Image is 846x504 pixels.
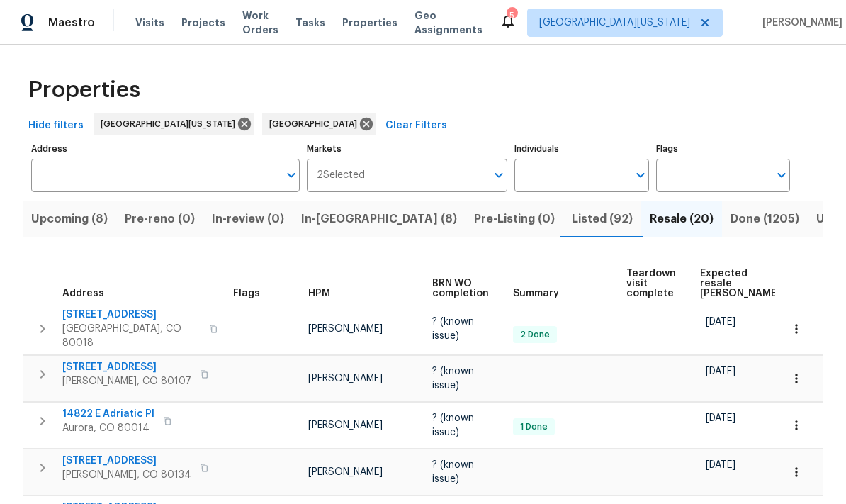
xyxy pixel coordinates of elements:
[432,413,474,437] span: ? (known issue)
[28,83,140,97] span: Properties
[23,113,89,139] button: Hide filters
[62,289,104,298] span: Address
[62,360,191,374] span: [STREET_ADDRESS]
[301,209,457,229] span: In-[GEOGRAPHIC_DATA] (8)
[269,117,363,131] span: [GEOGRAPHIC_DATA]
[212,209,284,229] span: In-review (0)
[706,317,735,327] span: [DATE]
[385,117,447,135] span: Clear Filters
[62,308,201,322] span: [STREET_ADDRESS]
[62,454,191,468] span: [STREET_ADDRESS]
[432,317,474,341] span: ? (known issue)
[757,16,842,30] span: [PERSON_NAME]
[432,366,474,391] span: ? (known issue)
[731,209,799,229] span: Done (1205)
[507,9,517,23] div: 5
[631,165,650,185] button: Open
[380,113,453,139] button: Clear Filters
[772,165,791,185] button: Open
[31,145,300,153] label: Address
[262,113,376,135] div: [GEOGRAPHIC_DATA]
[242,9,278,37] span: Work Orders
[281,165,301,185] button: Open
[514,329,555,341] span: 2 Done
[62,468,191,482] span: [PERSON_NAME], CO 80134
[62,421,154,435] span: Aurora, CO 80014
[474,209,555,229] span: Pre-Listing (0)
[94,113,254,135] div: [GEOGRAPHIC_DATA][US_STATE]
[135,16,164,30] span: Visits
[308,289,330,298] span: HPM
[233,289,260,298] span: Flags
[414,9,483,37] span: Geo Assignments
[432,279,489,298] span: BRN WO completion
[181,16,225,30] span: Projects
[28,117,84,135] span: Hide filters
[706,366,735,376] span: [DATE]
[514,421,553,433] span: 1 Done
[514,145,648,153] label: Individuals
[700,269,780,298] span: Expected resale [PERSON_NAME]
[626,269,676,298] span: Teardown visit complete
[489,165,509,185] button: Open
[101,117,241,131] span: [GEOGRAPHIC_DATA][US_STATE]
[572,209,633,229] span: Listed (92)
[513,289,559,298] span: Summary
[706,460,735,470] span: [DATE]
[295,18,325,28] span: Tasks
[432,460,474,484] span: ? (known issue)
[62,374,191,388] span: [PERSON_NAME], CO 80107
[308,374,383,383] span: [PERSON_NAME]
[650,209,714,229] span: Resale (20)
[706,413,735,423] span: [DATE]
[308,324,383,334] span: [PERSON_NAME]
[317,169,365,181] span: 2 Selected
[308,420,383,430] span: [PERSON_NAME]
[308,467,383,477] span: [PERSON_NAME]
[125,209,195,229] span: Pre-reno (0)
[539,16,690,30] span: [GEOGRAPHIC_DATA][US_STATE]
[48,16,95,30] span: Maestro
[62,322,201,350] span: [GEOGRAPHIC_DATA], CO 80018
[31,209,108,229] span: Upcoming (8)
[62,407,154,421] span: 14822 E Adriatic Pl
[656,145,790,153] label: Flags
[307,145,508,153] label: Markets
[342,16,397,30] span: Properties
